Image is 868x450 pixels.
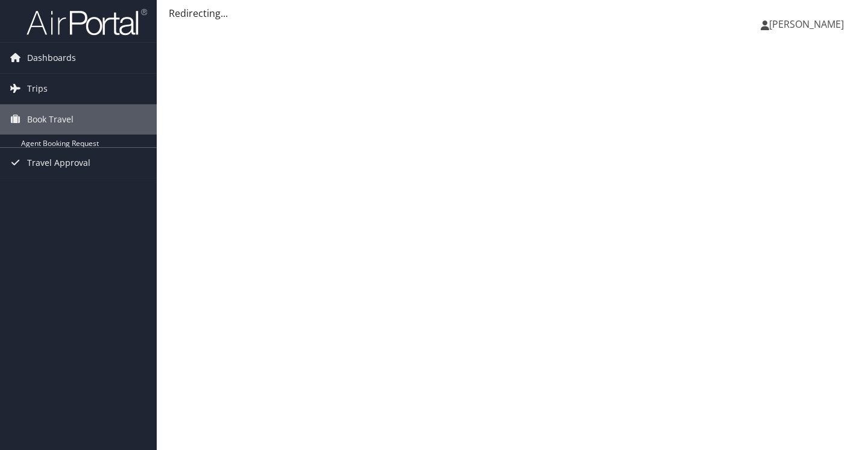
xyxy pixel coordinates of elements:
a: [PERSON_NAME] [761,6,856,42]
span: [PERSON_NAME] [769,17,844,31]
img: airportal-logo.png [27,8,147,36]
span: Trips [27,74,48,104]
span: Book Travel [27,104,74,135]
span: Dashboards [27,43,76,73]
span: Travel Approval [27,148,90,178]
div: Redirecting... [169,6,856,21]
